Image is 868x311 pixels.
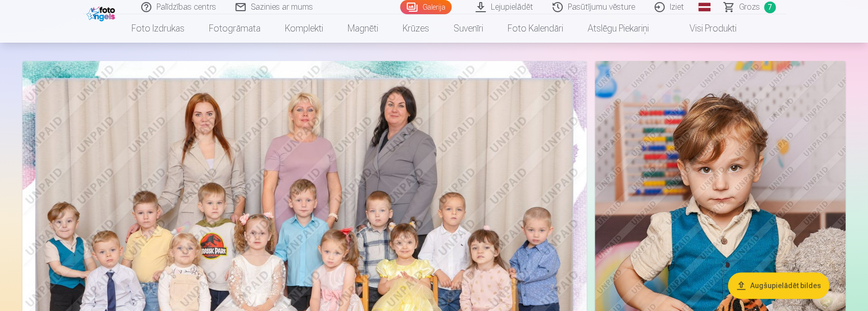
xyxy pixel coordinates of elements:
a: Komplekti [273,14,335,43]
a: Fotogrāmata [197,14,273,43]
a: Atslēgu piekariņi [575,14,661,43]
a: Visi produkti [661,14,749,43]
a: Magnēti [335,14,390,43]
a: Krūzes [390,14,441,43]
span: 7 [764,2,776,13]
img: /fa1 [87,4,118,21]
span: Grozs [739,1,760,13]
button: Augšupielādēt bildes [728,272,829,299]
a: Foto izdrukas [119,14,197,43]
a: Foto kalendāri [495,14,575,43]
a: Suvenīri [441,14,495,43]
